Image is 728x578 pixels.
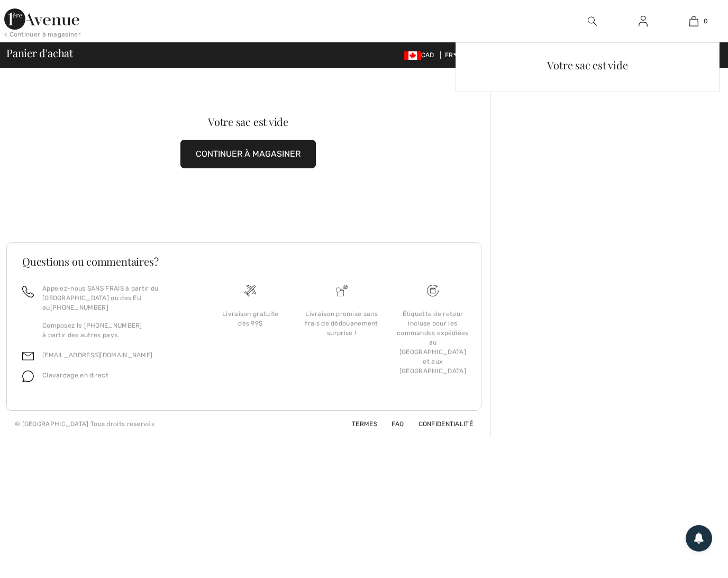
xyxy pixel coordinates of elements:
[336,285,348,296] img: Livraison promise sans frais de dédouanement surprise&nbsp;!
[669,15,719,28] a: 0
[4,8,79,30] img: 1ère Avenue
[630,15,656,28] a: Se connecter
[213,309,287,328] div: Livraison gratuite dès 99$
[639,15,648,28] img: Mes infos
[4,30,81,39] div: < Continuer à magasiner
[42,351,152,359] a: [EMAIL_ADDRESS][DOMAIN_NAME]
[22,256,466,267] h3: Questions ou commentaires?
[339,420,377,428] a: Termes
[244,285,256,296] img: Livraison gratuite dès 99$
[445,51,458,59] span: FR
[31,116,466,127] div: Votre sac est vide
[6,48,73,58] span: Panier d'achat
[379,420,404,428] a: FAQ
[689,15,698,28] img: Mon panier
[465,51,711,79] div: Votre sac est vide
[22,350,34,362] img: email
[42,372,108,379] span: Clavardage en direct
[404,51,421,60] img: Canadian Dollar
[704,16,708,26] span: 0
[427,285,439,296] img: Livraison gratuite dès 99$
[659,546,717,573] iframe: Ouvre un widget dans lequel vous pouvez chatter avec l’un de nos agents
[50,304,108,311] a: [PHONE_NUMBER]
[22,286,34,297] img: call
[406,420,474,428] a: Confidentialité
[42,284,192,312] p: Appelez-nous SANS FRAIS à partir du [GEOGRAPHIC_DATA] ou des EU au
[180,140,316,168] button: CONTINUER À MAGASINER
[396,309,470,376] div: Étiquette de retour incluse pour les commandes expédiées au [GEOGRAPHIC_DATA] et aux [GEOGRAPHIC_...
[42,321,192,340] p: Composez le [PHONE_NUMBER] à partir des autres pays.
[404,51,439,59] span: CAD
[304,309,378,338] div: Livraison promise sans frais de dédouanement surprise !
[15,419,154,429] div: © [GEOGRAPHIC_DATA] Tous droits reservés
[22,371,34,382] img: chat
[588,15,597,28] img: recherche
